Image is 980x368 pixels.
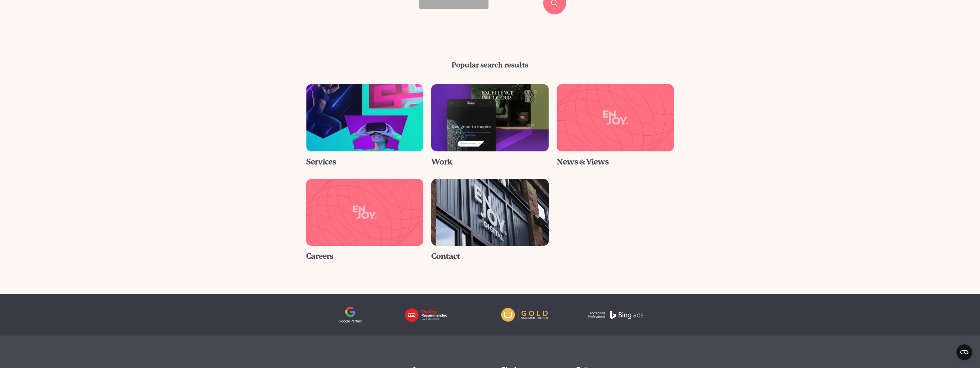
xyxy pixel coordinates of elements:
img: News & Views [554,83,677,153]
button: Open CMP widget [956,344,972,360]
a: Work Work [427,84,553,167]
a: Services Services [302,84,428,167]
span: News & Views [557,157,609,166]
span: Careers [306,252,333,261]
span: Contact [431,252,460,261]
h2: Popular search results [306,60,674,70]
a: Careers Careers [302,179,428,261]
span: Services [306,157,336,166]
img: Work [431,84,549,151]
a: News & Views News & Views [553,84,678,167]
img: Contact [431,179,549,246]
a: Contact Contact [427,179,553,261]
img: Careers [306,179,424,246]
span: Work [431,157,452,166]
img: logo [404,307,461,323]
img: Services [306,84,424,151]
